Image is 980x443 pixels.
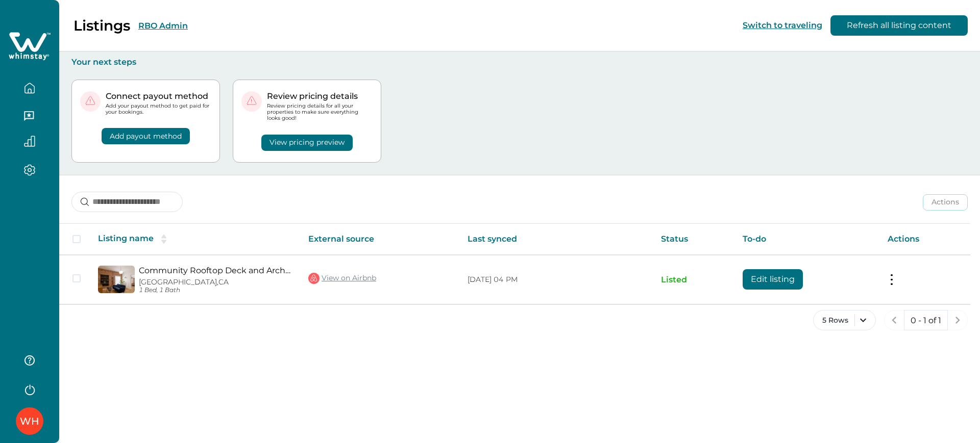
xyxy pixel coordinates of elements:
p: Listings [73,17,130,34]
th: Last synced [459,224,652,255]
p: Listed [661,275,727,285]
img: propertyImage_Community Rooftop Deck and Architectural Details - Stunning Chic Retreat [98,266,135,293]
button: 0 - 1 of 1 [904,310,948,330]
p: Review pricing details for all your properties to make sure everything looks good! [267,103,373,122]
p: [DATE] 04 PM [468,275,644,285]
p: Review pricing details [267,91,373,101]
p: 0 - 1 of 1 [911,316,941,326]
button: next page [947,310,968,330]
button: RBO Admin [138,21,188,31]
th: Listing name [90,224,300,255]
div: Whimstay Host [20,409,39,433]
p: Connect payout method [106,91,211,101]
button: View pricing preview [261,135,353,151]
button: sorting [154,234,174,244]
th: External source [300,224,459,255]
a: Community Rooftop Deck and Architectural Details - Stunning Chic Retreat [139,266,292,275]
p: Your next steps [71,57,968,67]
p: [GEOGRAPHIC_DATA], CA [139,278,292,286]
th: Actions [879,224,970,255]
p: Add your payout method to get paid for your bookings. [106,103,211,115]
button: Edit listing [743,269,803,290]
button: Switch to traveling [743,20,822,30]
th: Status [653,224,735,255]
button: 5 Rows [813,310,876,330]
button: Refresh all listing content [830,15,968,36]
button: Add payout method [102,128,190,144]
a: View on Airbnb [308,272,376,285]
p: 1 Bed, 1 Bath [139,286,292,294]
button: Actions [923,194,968,211]
th: To-do [734,224,879,255]
button: previous page [884,310,904,330]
